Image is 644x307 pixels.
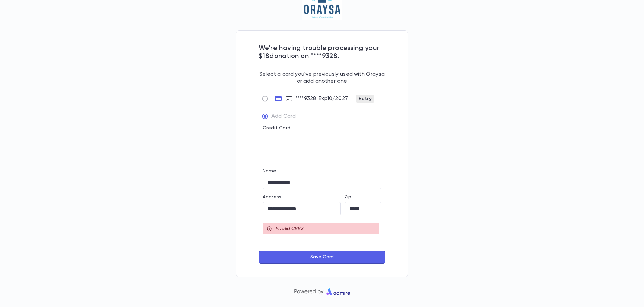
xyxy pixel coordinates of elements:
[345,194,351,200] label: Zip
[263,194,281,200] label: Address
[319,95,348,102] p: Exp 10 / 2027
[356,96,374,101] span: Retry
[263,125,381,131] p: Credit Card
[259,45,379,60] span: We're having trouble processing your $18 donation on **** 9328 .
[259,60,385,85] p: Select a card you've previously used with Oraysa or add another one
[276,225,303,232] p: Invalid CVV2
[271,113,296,120] p: Add Card
[259,251,385,264] button: Save Card
[263,168,277,174] label: Name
